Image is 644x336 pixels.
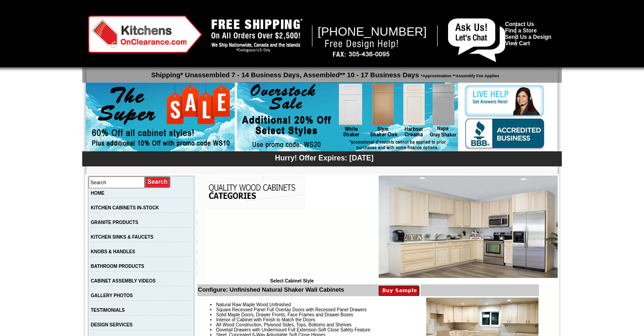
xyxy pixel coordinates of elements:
[505,21,534,27] a: Contact Us
[205,210,379,278] iframe: Browser incompatible
[91,322,133,327] a: DESIGN SERVICES
[145,176,171,188] input: Submit
[379,176,558,278] img: Unfinished Natural Shaker
[88,16,202,53] img: Kitchens on Clearance Logo
[91,191,105,196] a: HOME
[216,327,370,332] span: Dovetail Drawers with Undermount Full Extension Soft Close Safety Feature
[91,249,135,254] a: KNOBS & HANDLES
[91,278,156,283] a: CABINET ASSEMBLY VIDEOS
[270,278,314,283] b: Select Cabinet Style
[505,34,551,40] a: Send Us a Design
[91,220,138,225] a: GRANITE PRODUCTS
[91,235,153,240] a: KITCHEN SINKS & FAUCETS
[91,293,133,298] a: GALLERY PHOTOS
[87,67,562,79] p: Shipping* Unassembled 7 - 14 Business Days, Assembled** 10 - 17 Business Days
[91,308,125,313] a: TESTIMONIALS
[505,40,530,47] a: View Cart
[216,322,351,327] span: All Wood Construction, Plywood Sides, Tops, Bottoms and Shelves
[216,312,353,317] span: Solid Maple Doors, Drawer Fronts, Face Frames and Drawer Boxes
[216,302,291,307] span: Natural Raw Maple Wood Unfinished
[216,307,367,312] span: Square Recessed Panel Full Overlay Doors with Recessed Panel Drawers
[87,153,562,162] div: Hurry! Offer Expires: [DATE]
[91,205,159,210] a: KITCHEN CABINETS IN-STOCK
[198,286,344,293] b: Configure: Unfinished Natural Shaker Wall Cabinets
[318,25,427,38] span: [PHONE_NUMBER]
[216,317,315,322] span: Interior of Cabinet with Finish to Match the Doors
[505,27,537,34] a: Find a Store
[419,71,499,78] span: *Approximation **Assembly Fee Applies
[91,264,144,269] a: BATHROOM PRODUCTS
